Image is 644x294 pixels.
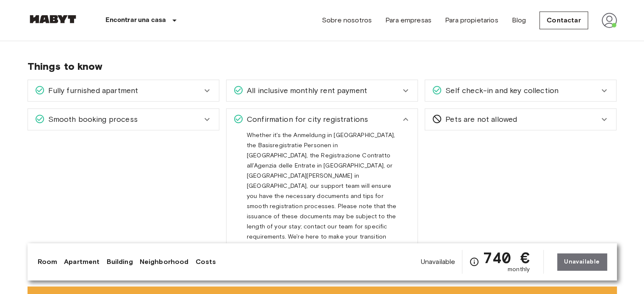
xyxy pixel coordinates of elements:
[28,60,617,73] span: Things to know
[469,257,479,267] svg: Check cost overview for full price breakdown. Please note that discounts apply to new joiners onl...
[442,85,558,96] span: Self check-in and key collection
[106,257,133,267] a: Building
[28,80,219,101] div: Fully furnished apartment
[243,114,368,125] span: Confirmation for city registrations
[602,13,617,28] img: avatar
[512,15,526,25] a: Blog
[28,109,219,130] div: Smooth booking process
[243,85,367,96] span: All inclusive monthly rent payment
[385,15,431,25] a: Para empresas
[227,109,417,130] div: Confirmation for city registrations
[508,265,530,274] span: monthly
[45,114,138,125] span: Smooth booking process
[140,257,189,267] a: Neighborhood
[425,109,616,130] div: Pets are not allowed
[539,11,588,29] a: Contactar
[425,80,616,101] div: Self check-in and key collection
[195,257,216,267] a: Costs
[28,15,78,23] img: Habyt
[421,257,456,267] span: Unavailable
[322,15,372,25] a: Sobre nosotros
[64,257,100,267] a: Apartment
[105,15,166,25] p: Encontrar una casa
[38,257,58,267] a: Room
[445,15,498,25] a: Para propietarios
[442,114,517,125] span: Pets are not allowed
[247,132,397,257] span: Whether it's the Anmeldung in [GEOGRAPHIC_DATA], the Basisregistratie Personen in [GEOGRAPHIC_DAT...
[45,85,138,96] span: Fully furnished apartment
[483,250,530,265] span: 740 €
[227,80,417,101] div: All inclusive monthly rent payment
